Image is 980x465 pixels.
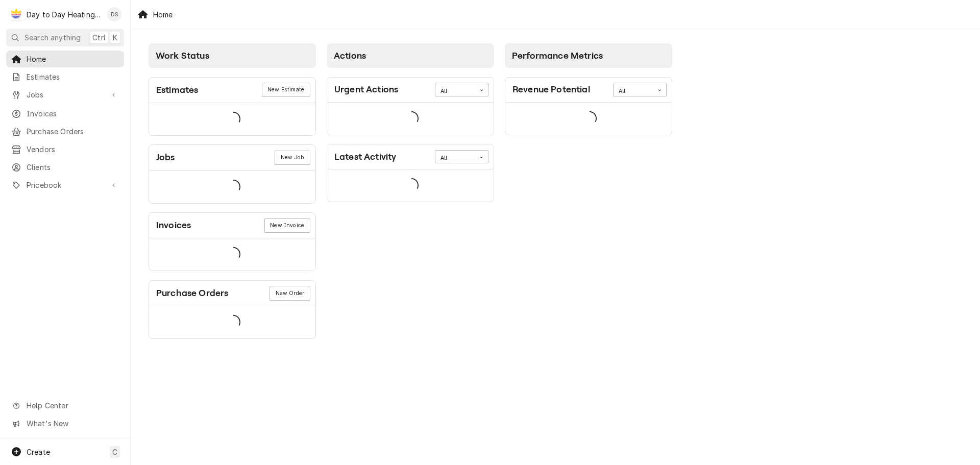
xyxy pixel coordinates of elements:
[107,7,121,21] div: DS
[27,126,119,137] span: Purchase Orders
[24,32,81,43] span: Search anything
[27,448,50,456] span: Create
[262,83,310,97] div: Card Link Button
[107,7,121,21] div: David Silvestre's Avatar
[92,32,106,43] span: Ctrl
[149,280,316,339] div: Card: Purchase Orders
[27,71,119,82] span: Estimates
[269,286,310,300] div: Card Link Button
[226,176,240,198] span: Loading...
[156,218,191,232] div: Card Title
[327,77,494,135] div: Card: Urgent Actions
[27,180,104,190] span: Pricebook
[6,123,124,140] a: Purchase Orders
[27,9,102,20] div: Day to Day Heating and Cooling
[149,213,315,238] div: Card Header
[149,171,315,203] div: Card Data
[6,29,124,46] button: Search anythingCtrlK
[440,154,470,162] div: All
[512,51,603,61] span: Performance Metrics
[334,83,398,96] div: Card Title
[435,150,488,163] div: Card Data Filter Control
[149,68,316,339] div: Card Column Content
[512,83,590,96] div: Card Title
[262,83,310,97] a: New Estimate
[27,418,118,429] span: What's New
[6,415,124,432] a: Go to What's New
[264,218,310,233] a: New Invoice
[327,169,494,202] div: Card Data
[269,286,310,300] a: New Order
[6,397,124,414] a: Go to Help Center
[6,159,124,176] a: Clients
[334,51,366,61] span: Actions
[6,177,124,193] a: Go to Pricebook
[404,108,419,129] span: Loading...
[334,150,396,164] div: Card Title
[113,32,117,43] span: K
[505,68,672,175] div: Card Column Content
[27,54,119,64] span: Home
[6,105,124,122] a: Invoices
[500,38,678,345] div: Card Column: Performance Metrics
[149,77,316,136] div: Card: Estimates
[27,400,118,411] span: Help Center
[149,145,315,170] div: Card Header
[9,7,23,21] div: D
[322,38,500,345] div: Card Column: Actions
[149,78,315,103] div: Card Header
[6,141,124,158] a: Vendors
[226,312,240,333] span: Loading...
[264,218,310,233] div: Card Link Button
[143,38,322,345] div: Card Column: Work Status
[156,51,209,61] span: Work Status
[27,144,119,155] span: Vendors
[27,162,119,173] span: Clients
[327,144,494,169] div: Card Header
[275,151,310,165] a: New Job
[149,212,316,271] div: Card: Invoices
[613,83,667,96] div: Card Data Filter Control
[275,151,310,165] div: Card Link Button
[404,175,419,197] span: Loading...
[112,447,117,457] span: C
[435,83,488,96] div: Card Data Filter Control
[149,43,316,68] div: Card Column Header
[149,306,315,338] div: Card Data
[226,108,240,130] span: Loading...
[440,87,470,95] div: All
[149,103,315,135] div: Card Data
[27,108,119,119] span: Invoices
[226,244,240,265] span: Loading...
[327,43,494,68] div: Card Column Header
[6,86,124,103] a: Go to Jobs
[327,68,494,202] div: Card Column Content
[619,87,648,95] div: All
[149,144,316,203] div: Card: Jobs
[156,151,175,164] div: Card Title
[327,78,494,103] div: Card Header
[156,83,198,97] div: Card Title
[6,51,124,67] a: Home
[505,103,672,135] div: Card Data
[27,89,104,100] span: Jobs
[327,103,494,135] div: Card Data
[505,78,672,103] div: Card Header
[582,108,597,129] span: Loading...
[505,43,672,68] div: Card Column Header
[149,281,315,306] div: Card Header
[505,77,672,135] div: Card: Revenue Potential
[131,29,980,357] div: Dashboard
[6,68,124,85] a: Estimates
[9,7,23,21] div: Day to Day Heating and Cooling's Avatar
[327,144,494,202] div: Card: Latest Activity
[149,238,315,271] div: Card Data
[156,286,228,300] div: Card Title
